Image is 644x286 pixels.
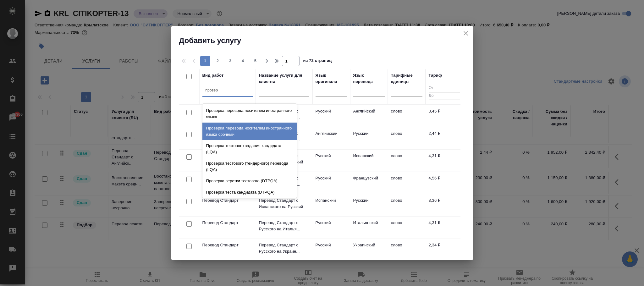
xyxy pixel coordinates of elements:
span: 5 [250,58,261,64]
div: Проверка тестового задания кандидата (LQA) [202,140,297,158]
span: 4 [238,58,248,64]
td: слово [388,127,426,149]
input: От [429,84,460,92]
span: 3 [225,58,235,64]
div: Проверка верстки тестового (DTPQA) [202,175,297,187]
p: Перевод Стандарт [202,220,253,226]
td: слово [388,239,426,261]
td: слово [388,105,426,127]
td: слово [388,194,426,216]
td: 4,31 ₽ [426,150,463,172]
p: Перевод Стандарт [202,242,253,248]
td: Русский [312,172,350,194]
div: Тариф [429,72,442,79]
button: 4 [238,56,248,66]
div: Проверка тестового (тендерного) перевода (LQA) [202,158,297,175]
td: Испанский [350,150,388,172]
td: 4,31 ₽ [426,217,463,239]
p: Перевод Стандарт с Русского на Италья... [259,220,309,232]
span: из 72 страниц [303,57,332,66]
td: 3,36 ₽ [426,194,463,216]
div: Язык перевода [353,72,385,85]
td: 2,44 ₽ [426,127,463,149]
button: close [461,29,471,38]
h2: Добавить услугу [179,36,473,46]
td: Французский [350,172,388,194]
td: Русский [312,239,350,261]
button: 5 [250,56,261,66]
td: Русский [312,150,350,172]
div: Название услуги для клиента [259,72,309,85]
td: Итальянский [350,217,388,239]
td: Английский [350,105,388,127]
p: Перевод Стандарт [202,197,253,204]
div: Язык оригинала [316,72,347,85]
div: Проверка перевода носителем иностранного языка [202,105,297,123]
div: Вид работ [202,72,224,79]
td: Русский [312,217,350,239]
div: Тарифные единицы [391,72,422,85]
div: Проверка перевода носителем иностранного языка срочный [202,123,297,140]
td: Испанский [312,194,350,216]
td: Украинский [350,239,388,261]
td: 2,34 ₽ [426,239,463,261]
p: Перевод Стандарт с Испанского на Русский [259,197,309,210]
td: 4,56 ₽ [426,172,463,194]
td: слово [388,172,426,194]
input: До [429,92,460,100]
td: Русский [350,194,388,216]
td: слово [388,217,426,239]
td: слово [388,150,426,172]
div: Проверка теста кандидата (DTPQA) [202,187,297,198]
td: 3,45 ₽ [426,105,463,127]
button: 2 [213,56,223,66]
span: 2 [213,58,223,64]
p: Перевод Стандарт с Русского на Украин... [259,242,309,255]
button: 3 [225,56,235,66]
td: Русский [350,127,388,149]
td: Английский [312,127,350,149]
td: Русский [312,105,350,127]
